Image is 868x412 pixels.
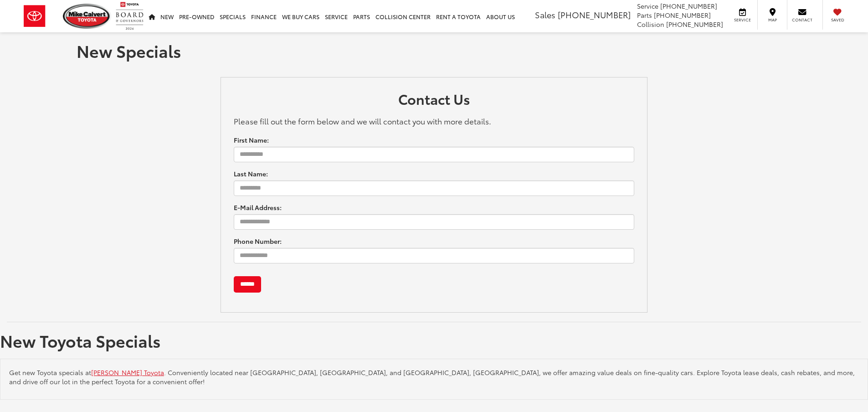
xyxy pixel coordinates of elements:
[91,368,164,377] a: [PERSON_NAME] Toyota
[535,9,555,21] span: Sales
[234,115,635,126] p: Please fill out the form below and we will contact you with more details.
[637,20,664,29] span: Collision
[9,368,859,386] p: Get new Toyota specials at . Conveniently located near [GEOGRAPHIC_DATA], [GEOGRAPHIC_DATA], and ...
[666,20,723,29] span: [PHONE_NUMBER]
[234,237,282,246] label: Phone Number:
[637,1,658,10] span: Service
[63,4,111,29] img: Mike Calvert Toyota
[77,41,792,60] h1: New Specials
[792,17,812,23] span: Contact
[558,9,631,21] span: [PHONE_NUMBER]
[637,10,652,20] span: Parts
[234,169,268,178] label: Last Name:
[732,17,753,23] span: Service
[234,91,635,111] h2: Contact Us
[660,1,717,10] span: [PHONE_NUMBER]
[234,203,282,212] label: E-Mail Address:
[827,17,847,23] span: Saved
[234,135,269,144] label: First Name:
[762,17,782,23] span: Map
[654,10,711,20] span: [PHONE_NUMBER]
